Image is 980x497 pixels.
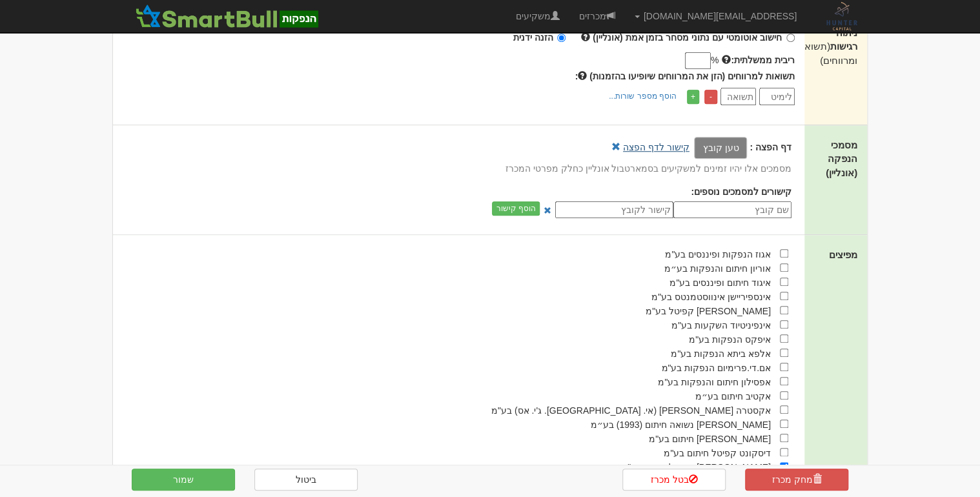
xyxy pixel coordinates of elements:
[750,142,791,152] strong: דף הפצה :
[695,391,771,401] span: אקטיב חיתום בע״מ
[694,137,747,159] label: טען קובץ
[575,70,794,83] label: :
[555,201,673,218] input: קישור לקובץ
[759,88,795,105] input: לימיט
[605,89,680,103] a: הוסף מספר שורות...
[254,469,358,491] a: ביטול
[646,306,771,316] span: [PERSON_NAME] קפיטל בע"מ
[132,469,235,491] button: שמור
[704,90,717,104] a: -
[492,201,539,216] button: הוסף קישור
[589,71,795,81] span: תשואות למרווחים (הזן את המרווחים שיופיעו בהזמנות)
[665,249,771,259] span: אגוז הנפקות ופיננסים בע"מ
[711,54,719,66] span: %
[505,163,791,174] span: מסמכים אלו יהיו זמינים למשקיעים בסמארטבול אונליין כחלק מפרטי המכרז
[513,32,553,43] strong: הזנה ידנית
[795,41,857,65] span: (תשואות ומרווחים)
[691,187,791,197] strong: קישורים למסמכים נוספים:
[621,462,771,472] span: [PERSON_NAME] קפיטל חיתום בע"מ
[786,34,795,42] input: חישוב אוטומטי עם נתוני מסחר בזמן אמת (אונליין)
[658,377,771,387] span: אפסילון חיתום והנפקות בע"מ
[557,34,566,42] input: הזנה ידנית
[829,248,857,261] label: מפיצים
[669,278,771,288] span: איגוד חיתום ופיננסים בע"מ
[622,469,726,491] a: בטל מכרז
[649,434,771,444] span: [PERSON_NAME] חיתום בע"מ
[722,54,795,66] label: ריבית ממשלתית:
[814,138,857,179] label: מסמכי הנפקה (אונליין)
[593,32,782,43] strong: חישוב אוטומטי עם נתוני מסחר בזמן אמת (אונליין)
[671,349,771,359] span: אלפא ביתא הנפקות בע"מ
[673,201,791,218] input: שם קובץ
[623,142,689,152] a: קישור לדף הפצה
[664,448,771,458] span: דיסקונט קפיטל חיתום בע"מ
[689,334,771,345] span: איפקס הנפקות בע"מ
[661,363,771,373] span: אם.די.פרימיום הנפקות בע"מ
[132,3,322,29] img: SmartBull Logo
[687,90,699,104] a: +
[720,88,756,105] input: תשואה
[671,320,771,330] span: אינפיניטיוד השקעות בע"מ
[664,263,771,274] span: אוריון חיתום והנפקות בע״מ
[814,26,857,67] label: ניתוח רגישות
[591,420,771,430] span: [PERSON_NAME] נשואה חיתום (1993) בע״מ
[651,292,771,302] span: אינספיריישן אינווסטמנטס בע"מ
[491,405,771,416] span: אקסטרה [PERSON_NAME] (אי. [GEOGRAPHIC_DATA]. ג'י. אס) בע"מ
[745,469,848,491] a: מחק מכרז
